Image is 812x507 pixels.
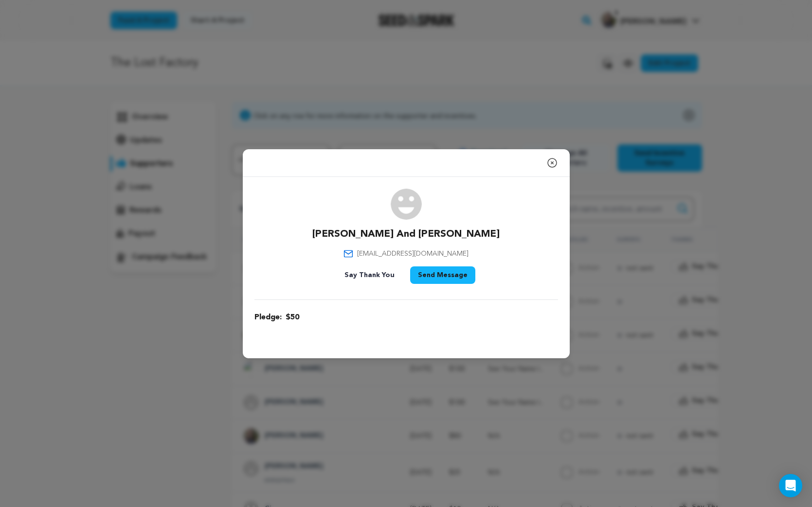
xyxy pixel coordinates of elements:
img: user.png [391,189,422,220]
button: Say Thank You [337,266,402,284]
p: [PERSON_NAME] And [PERSON_NAME] [312,227,500,241]
span: [EMAIL_ADDRESS][DOMAIN_NAME] [357,249,469,259]
div: Open Intercom Messenger [779,474,802,497]
span: Pledge: [254,312,282,323]
button: Send Message [410,266,475,284]
span: $50 [286,312,299,323]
